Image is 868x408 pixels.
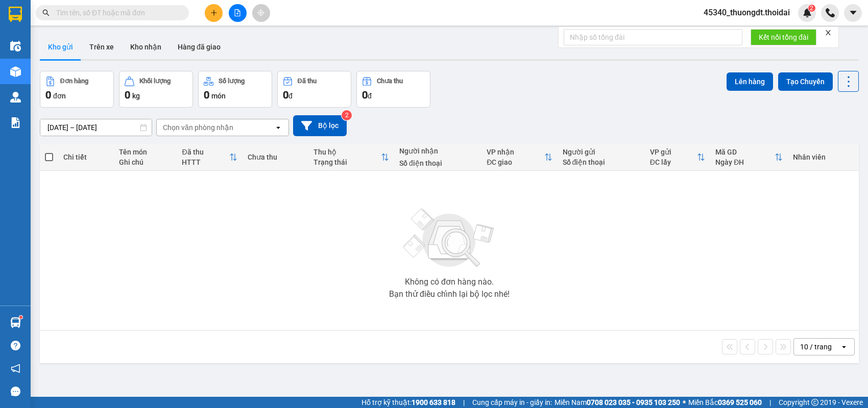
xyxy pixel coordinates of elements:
button: Trên xe [81,35,122,59]
span: đơn [53,92,66,100]
span: Miền Bắc [688,397,762,408]
th: Toggle SortBy [481,144,557,171]
img: warehouse-icon [10,41,21,52]
input: Tìm tên, số ĐT hoặc mã đơn [56,7,177,18]
span: 0 [45,89,51,101]
input: Select a date range. [40,119,152,136]
sup: 2 [808,5,815,12]
strong: 1900 633 818 [412,398,455,406]
span: Kết nối tổng đài [759,32,808,43]
span: Miền Nam [554,397,680,408]
input: Nhập số tổng đài [564,29,742,45]
span: file-add [234,9,241,16]
th: Toggle SortBy [177,144,243,171]
sup: 2 [342,110,352,120]
img: solution-icon [10,117,21,128]
div: Khối lượng [139,78,171,85]
th: Toggle SortBy [710,144,788,171]
div: Thu hộ [314,148,381,156]
div: Không có đơn hàng nào. [405,278,494,286]
button: Đã thu0đ [277,71,351,108]
span: 45340_thuongdt.thoidai [695,6,798,19]
div: Bạn thử điều chỉnh lại bộ lọc nhé! [389,290,510,298]
button: Kết nối tổng đài [751,29,816,45]
div: VP gửi [650,148,697,156]
button: Số lượng0món [198,71,272,108]
img: warehouse-icon [10,92,21,103]
div: Nhân viên [793,153,854,161]
button: file-add [229,4,247,22]
img: svg+xml;base64,PHN2ZyBjbGFzcz0ibGlzdC1wbHVnX19zdmciIHhtbG5zPSJodHRwOi8vd3d3LnczLm9yZy8yMDAwL3N2Zy... [398,202,500,274]
div: Đơn hàng [60,78,88,85]
button: Tạo Chuyến [778,72,833,91]
div: Chi tiết [63,153,109,161]
div: Trạng thái [314,158,381,166]
span: Hỗ trợ kỹ thuật: [361,397,455,408]
div: HTTT [182,158,229,166]
span: caret-down [849,8,858,17]
span: search [42,9,50,16]
button: Bộ lọc [293,115,347,136]
span: | [769,397,771,408]
div: Mã GD [715,148,775,156]
strong: 0708 023 035 - 0935 103 250 [587,398,680,406]
img: logo-vxr [9,7,22,22]
span: 2 [810,5,813,12]
span: Cung cấp máy in - giấy in: [472,397,552,408]
div: Tên món [119,148,172,156]
svg: open [840,343,848,351]
span: kg [132,92,140,100]
button: Kho gửi [40,35,81,59]
div: Số lượng [219,78,245,85]
span: aim [257,9,264,16]
img: icon-new-feature [803,8,812,17]
div: Số điện thoại [563,158,640,166]
strong: 0369 525 060 [718,398,762,406]
div: Chưa thu [377,78,403,85]
div: Chọn văn phòng nhận [163,122,233,133]
img: warehouse-icon [10,66,21,77]
button: Lên hàng [727,72,773,91]
button: Hàng đã giao [170,35,229,59]
span: đ [368,92,372,100]
button: plus [205,4,223,22]
span: 0 [125,89,130,101]
span: món [211,92,226,100]
button: aim [252,4,270,22]
img: phone-icon [826,8,835,17]
div: Người nhận [399,147,476,155]
button: Khối lượng0kg [119,71,193,108]
span: | [463,397,465,408]
div: VP nhận [487,148,544,156]
button: caret-down [844,4,862,22]
span: copyright [811,399,818,406]
th: Toggle SortBy [645,144,711,171]
button: Kho nhận [122,35,170,59]
div: Người gửi [563,148,640,156]
div: Số điện thoại [399,159,476,167]
div: Đã thu [182,148,229,156]
span: plus [210,9,218,16]
div: ĐC giao [487,158,544,166]
img: warehouse-icon [10,317,21,328]
span: notification [11,364,20,373]
span: question-circle [11,341,20,350]
button: Đơn hàng0đơn [40,71,114,108]
svg: open [274,123,282,132]
div: 10 / trang [800,342,832,352]
span: close [825,29,832,36]
th: Toggle SortBy [308,144,394,171]
span: 0 [204,89,209,101]
div: Chưa thu [248,153,303,161]
span: đ [288,92,293,100]
button: Chưa thu0đ [356,71,430,108]
span: 0 [362,89,368,101]
span: ⚪️ [683,400,686,404]
div: Ngày ĐH [715,158,775,166]
span: 0 [283,89,288,101]
span: message [11,387,20,396]
div: Đã thu [298,78,317,85]
sup: 1 [19,316,22,319]
div: ĐC lấy [650,158,697,166]
div: Ghi chú [119,158,172,166]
